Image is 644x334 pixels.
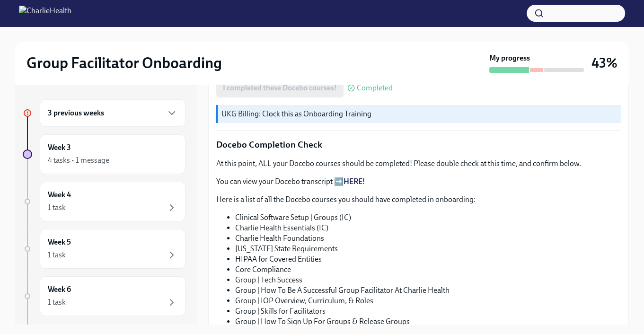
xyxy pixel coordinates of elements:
[221,109,617,119] p: UKG Billing: Clock this as Onboarding Training
[216,176,621,187] p: You can view your Docebo transcript ➡️ !
[216,158,621,169] p: At this point, ALL your Docebo courses should be completed! Please double check at this time, and...
[591,54,618,71] h3: 43%
[48,202,66,213] div: 1 task
[48,190,71,200] h6: Week 4
[48,297,66,308] div: 1 task
[235,296,621,306] li: Group | IOP Overview, Curriculum, & Roles
[489,53,530,63] strong: My progress
[216,194,621,205] p: Here is a list of all the Docebo courses you should have completed in onboarding:
[40,324,116,333] span: Experience ends
[48,237,71,247] h6: Week 5
[92,324,116,333] strong: [DATE]
[23,182,185,221] a: Week 41 task
[48,284,71,295] h6: Week 6
[235,275,621,285] li: Group | Tech Success
[216,139,621,151] p: Docebo Completion Check
[235,223,621,233] li: Charlie Health Essentials (IC)
[235,316,621,327] li: Group | How To Sign Up For Groups & Release Groups
[235,285,621,296] li: Group | How To Be A Successful Group Facilitator At Charlie Health
[357,84,393,92] span: Completed
[23,229,185,269] a: Week 51 task
[23,276,185,316] a: Week 61 task
[48,142,71,153] h6: Week 3
[235,244,621,254] li: [US_STATE] State Requirements
[344,177,362,186] a: HERE
[235,306,621,316] li: Group | Skills for Facilitators
[235,264,621,275] li: Core Compliance
[235,212,621,223] li: Clinical Software Setup | Groups (IC)
[48,250,66,260] div: 1 task
[19,6,71,21] img: CharlieHealth
[40,99,185,127] div: 3 previous weeks
[48,108,104,118] h6: 3 previous weeks
[48,155,109,166] div: 4 tasks • 1 message
[235,254,621,264] li: HIPAA for Covered Entities
[23,134,185,174] a: Week 34 tasks • 1 message
[26,53,222,72] h2: Group Facilitator Onboarding
[235,233,621,244] li: Charlie Health Foundations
